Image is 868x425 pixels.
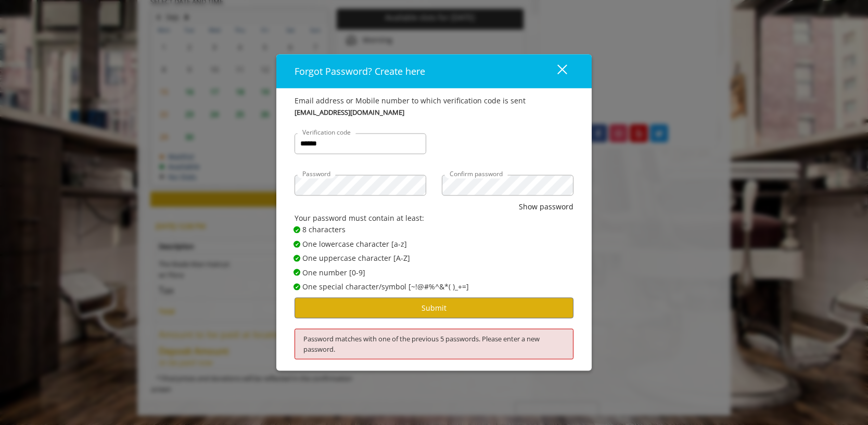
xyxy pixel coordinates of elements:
[302,281,469,293] span: One special character/symbol [~!@#%^&*( )_+=]
[295,268,299,276] span: ✔
[295,133,426,154] input: Verification code
[295,212,573,224] div: Your password must contain at least:
[295,283,299,291] span: ✔
[442,175,573,195] input: Confirm password
[302,267,365,278] span: One number [0-9]
[295,65,425,77] span: Forgot Password? Create here
[545,63,566,79] div: close dialog
[302,224,346,235] span: 8 characters
[295,95,573,107] div: Email address or Mobile number to which verification code is sent
[444,168,508,178] label: Confirm password
[297,168,336,178] label: Password
[295,225,299,234] span: ✔
[295,298,573,318] button: Submit
[538,61,573,82] button: close dialog
[302,238,407,249] span: One lowercase character [a-z]
[302,253,410,264] span: One uppercase character [A-Z]
[297,127,356,137] label: Verification code
[295,254,299,262] span: ✔
[295,240,299,248] span: ✔
[295,328,573,360] div: Password matches with one of the previous 5 passwords. Please enter a new password.
[295,175,426,195] input: Password
[519,201,573,212] button: Show password
[295,107,404,117] b: [EMAIL_ADDRESS][DOMAIN_NAME]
